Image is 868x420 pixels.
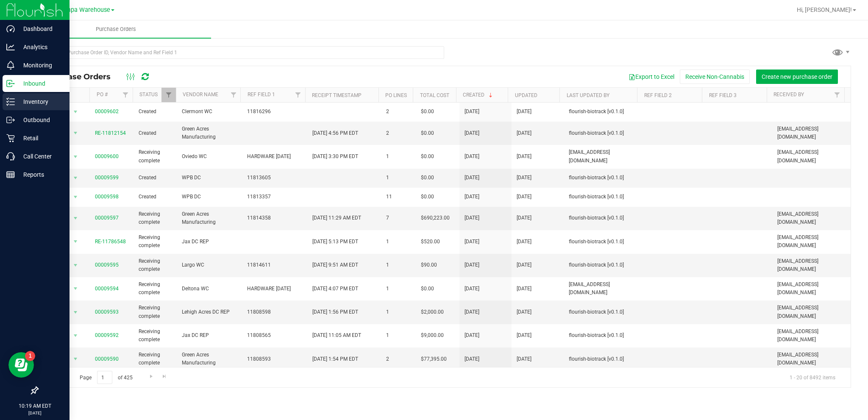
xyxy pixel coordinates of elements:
span: HARDWARE [DATE] [247,285,302,293]
a: Ref Field 2 [644,92,672,98]
span: Oviedo WC [182,153,237,161]
span: 11808565 [247,331,302,339]
span: Page of 425 [72,371,139,384]
span: 1 [386,174,411,182]
input: 1 [97,371,112,384]
span: [DATE] [517,153,531,161]
span: HARDWARE [DATE] [247,153,302,161]
a: PO # [97,92,108,97]
span: Jax DC REP [182,331,237,339]
a: Filter [119,88,133,102]
a: Go to the next page [145,371,157,382]
a: RE-11786548 [95,239,126,245]
span: select [70,106,81,118]
span: select [70,151,81,163]
a: Last Updated By [567,92,609,98]
span: [DATE] [465,108,479,116]
a: RE-11812154 [95,130,126,136]
span: Deltona WC [182,285,237,293]
span: 1 [386,285,411,293]
span: [DATE] [517,355,531,363]
span: flourish-biotrack [v0.1.0] [569,174,637,182]
inline-svg: Outbound [6,116,15,124]
span: [DATE] [465,129,479,137]
a: Filter [830,88,844,102]
span: Green Acres Manufacturing [182,351,237,367]
p: Dashboard [15,24,66,34]
a: 00009590 [95,356,119,362]
a: Status [139,92,158,97]
span: [DATE] [517,285,531,293]
inline-svg: Call Center [6,152,15,161]
a: 00009593 [95,309,119,315]
span: [DATE] [465,331,479,339]
span: $0.00 [421,285,434,293]
span: 1 [386,308,411,316]
span: 2 [386,129,411,137]
a: 00009602 [95,108,119,114]
span: 1 [386,331,411,339]
span: Hi, [PERSON_NAME]! [797,6,852,13]
span: [DATE] 1:54 PM EDT [312,355,358,363]
inline-svg: Reports [6,170,15,179]
span: flourish-biotrack [v0.1.0] [569,193,637,201]
span: $90.00 [421,261,437,269]
span: select [70,259,81,271]
span: Receiving complete [139,281,172,297]
span: Green Acres Manufacturing [182,125,237,141]
a: Filter [291,88,305,102]
span: $9,000.00 [421,331,444,339]
span: [DATE] [517,129,531,137]
span: 11813357 [247,193,302,201]
span: [EMAIL_ADDRESS][DOMAIN_NAME] [777,125,846,141]
span: select [70,283,81,295]
span: flourish-biotrack [v0.1.0] [569,308,637,316]
span: [DATE] [465,308,479,316]
span: [DATE] [465,355,479,363]
span: [DATE] 4:07 PM EDT [312,285,358,293]
p: Outbound [15,115,66,125]
a: Filter [161,88,175,102]
a: Go to the last page [159,371,171,382]
a: Ref Field 1 [248,92,275,97]
a: Filter [226,88,240,102]
a: Updated [515,92,537,98]
span: Receiving complete [139,234,172,250]
span: flourish-biotrack [v0.1.0] [569,355,637,363]
a: Received By [773,92,804,97]
a: 00009599 [95,175,119,181]
a: PO Lines [385,92,407,98]
span: 11814358 [247,214,302,222]
span: [DATE] [517,214,531,222]
span: select [70,353,81,365]
span: [DATE] [465,193,479,201]
span: [DATE] [517,331,531,339]
span: [DATE] [517,261,531,269]
span: Largo WC [182,261,237,269]
span: [DATE] [517,108,531,116]
span: Created [139,108,172,116]
span: [EMAIL_ADDRESS][DOMAIN_NAME] [777,281,846,297]
span: flourish-biotrack [v0.1.0] [569,261,637,269]
p: Inventory [15,97,66,107]
span: flourish-biotrack [v0.1.0] [569,108,637,116]
span: [DATE] [465,174,479,182]
span: [DATE] 9:51 AM EDT [312,261,358,269]
span: [DATE] 4:56 PM EDT [312,129,358,137]
span: Create new purchase order [762,73,832,80]
span: Purchase Orders [84,25,147,33]
span: Created [139,193,172,201]
span: Created [139,174,172,182]
span: select [70,172,81,184]
a: 00009600 [95,153,119,159]
span: [EMAIL_ADDRESS][DOMAIN_NAME] [569,148,637,164]
a: 00009594 [95,286,119,292]
p: Inbound [15,78,66,89]
button: Export to Excel [623,70,680,84]
span: select [70,236,81,248]
span: Receiving complete [139,257,172,273]
iframe: Resource center [8,352,34,378]
span: $0.00 [421,129,434,137]
span: [EMAIL_ADDRESS][DOMAIN_NAME] [777,148,846,164]
span: $0.00 [421,153,434,161]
